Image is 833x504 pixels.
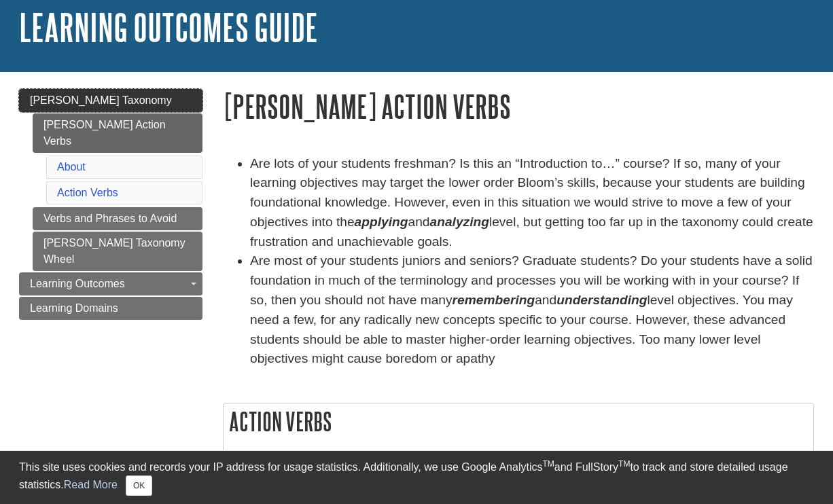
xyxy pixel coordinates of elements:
[250,251,814,369] li: Are most of your students juniors and seniors? Graduate students? Do your students have a solid f...
[430,215,489,229] strong: analyzing
[126,475,152,496] button: Close
[19,89,202,320] div: Guide Page Menu
[19,89,202,112] a: [PERSON_NAME] Taxonomy
[19,6,318,48] a: Learning Outcomes Guide
[19,459,814,496] div: This site uses cookies and records your IP address for usage statistics. Additionally, we use Goo...
[250,154,814,252] li: Are lots of your students freshman? Is this an “Introduction to…” course? If so, many of your lea...
[453,293,535,307] em: remembering
[19,272,202,295] a: Learning Outcomes
[33,113,202,153] a: [PERSON_NAME] Action Verbs
[355,215,408,229] strong: applying
[19,297,202,320] a: Learning Domains
[64,479,118,490] a: Read More
[33,207,202,230] a: Verbs and Phrases to Avoid
[57,187,118,198] a: Action Verbs
[223,89,814,124] h1: [PERSON_NAME] Action Verbs
[33,232,202,271] a: [PERSON_NAME] Taxonomy Wheel
[556,293,647,307] em: understanding
[618,459,630,469] sup: TM
[30,94,172,106] span: [PERSON_NAME] Taxonomy
[542,459,554,469] sup: TM
[57,161,86,173] a: About
[224,403,813,439] h2: Action Verbs
[30,278,125,289] span: Learning Outcomes
[30,302,118,314] span: Learning Domains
